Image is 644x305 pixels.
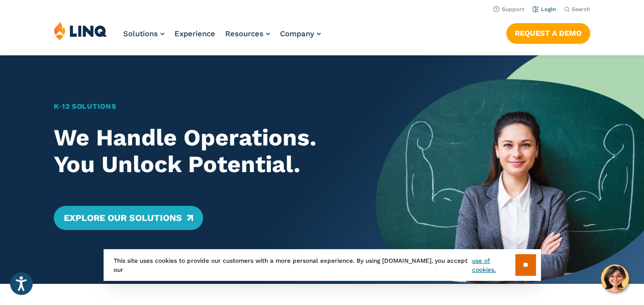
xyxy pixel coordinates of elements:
[54,206,203,230] a: Explore Our Solutions
[123,29,164,38] a: Solutions
[506,23,590,43] a: Request a Demo
[601,264,629,292] button: Hello, have a question? Let’s chat.
[174,29,215,38] a: Experience
[225,29,270,38] a: Resources
[225,29,263,38] span: Resources
[54,124,349,178] h2: We Handle Operations. You Unlock Potential.
[280,29,314,38] span: Company
[532,6,556,13] a: Login
[123,29,158,38] span: Solutions
[572,6,590,13] span: Search
[472,256,515,274] a: use of cookies.
[54,21,107,40] img: LINQ | K‑12 Software
[280,29,321,38] a: Company
[564,6,590,13] button: Open Search Bar
[104,249,541,281] div: This site uses cookies to provide our customers with a more personal experience. By using [DOMAIN...
[54,101,349,112] h1: K‑12 Solutions
[493,6,524,13] a: Support
[123,21,321,54] nav: Primary Navigation
[376,55,644,284] img: Home Banner
[506,21,590,43] nav: Button Navigation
